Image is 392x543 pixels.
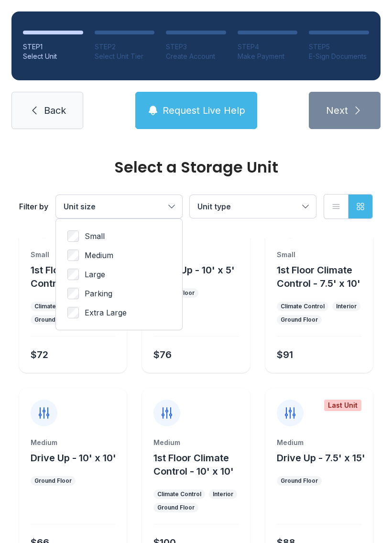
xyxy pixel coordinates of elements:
div: Select a Storage Unit [19,160,373,175]
span: Unit size [64,202,96,211]
div: Select Unit Tier [95,52,155,61]
div: Climate Control [281,303,325,310]
div: Filter by [19,201,48,212]
button: Drive Up - 7.5' x 15' [277,451,365,465]
span: Extra Large [85,307,127,318]
button: 1st Floor Climate Control - 7.5' x 10' [277,263,369,290]
div: Make Payment [238,52,298,61]
div: E-Sign Documents [309,52,369,61]
div: Medium [277,438,361,447]
div: STEP 1 [23,42,83,52]
div: Interior [336,303,357,310]
input: Small [67,230,79,242]
div: STEP 5 [309,42,369,52]
span: Request Live Help [163,104,245,117]
div: Climate Control [157,490,201,498]
input: Parking [67,288,79,299]
div: Ground Floor [34,477,72,485]
input: Extra Large [67,307,79,318]
div: Ground Floor [157,504,195,511]
div: $91 [277,348,293,361]
button: Drive Up - 10' x 10' [31,451,116,465]
button: 1st Floor Climate Control - 10' x 5' [31,263,123,290]
span: Next [326,104,348,117]
div: Medium [153,438,238,447]
span: 1st Floor Climate Control - 10' x 10' [153,452,234,477]
div: Medium [31,438,115,447]
div: STEP 3 [166,42,226,52]
div: Small [31,250,115,260]
div: Last Unit [324,400,361,411]
div: Ground Floor [281,316,318,324]
button: Unit size [56,195,182,218]
div: Create Account [166,52,226,61]
div: Climate Control [34,303,78,310]
span: Medium [85,250,113,261]
div: Select Unit [23,52,83,61]
span: Small [85,230,105,242]
span: Large [85,269,105,280]
div: Small [277,250,361,260]
div: Interior [213,490,233,498]
span: 1st Floor Climate Control - 10' x 5' [31,264,107,289]
input: Large [67,269,79,280]
button: 1st Floor Climate Control - 10' x 10' [153,451,246,478]
span: Drive Up - 7.5' x 15' [277,452,365,464]
div: Ground Floor [281,477,318,485]
div: $72 [31,348,48,361]
div: $76 [153,348,172,361]
div: Small [153,250,238,260]
span: Parking [85,288,112,299]
div: STEP 2 [95,42,155,52]
button: Drive Up - 10' x 5' [153,263,235,277]
span: Drive Up - 10' x 10' [31,452,116,464]
input: Medium [67,250,79,261]
button: Unit type [190,195,316,218]
div: STEP 4 [238,42,298,52]
span: Drive Up - 10' x 5' [153,264,235,276]
span: Back [44,104,66,117]
span: 1st Floor Climate Control - 7.5' x 10' [277,264,360,289]
span: Unit type [197,202,231,211]
div: Ground Floor [34,316,72,324]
